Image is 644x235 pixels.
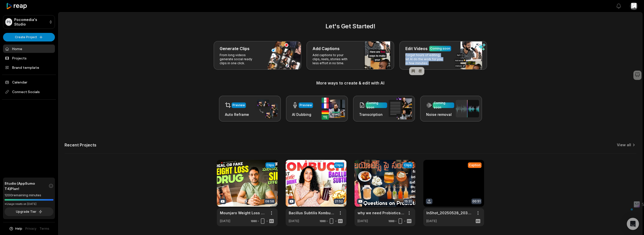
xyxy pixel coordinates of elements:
[292,112,313,117] h3: AI Dubbing
[220,46,250,52] h3: Generate Clips
[225,112,249,117] h3: Auto Reframe
[456,100,479,117] img: noise_removal.png
[39,226,49,231] a: Terms
[3,54,55,62] a: Projects
[5,207,53,216] button: Upgrade Tier
[627,218,639,230] div: Open Intercom Messenger
[367,101,386,110] div: Coming soon
[405,46,428,52] h3: Edit Videos
[313,53,352,65] p: Add captions to your clips, reels, stories with less effort in no time.
[3,63,55,72] a: Brand template
[3,45,55,53] a: Home
[434,101,453,110] div: Coming soon
[65,142,96,147] h2: Recent Projects
[358,210,404,216] a: why we need Probiotics? [PERSON_NAME], Kimchi, Kombucha, Sauerkraut, Milk Kefir, Water Kefir, Wha...
[5,202,53,206] div: *Usage resets on [DATE]
[3,87,55,96] span: Connect Socials
[25,226,36,231] a: Privacy
[322,98,345,120] img: ai_dubbing.png
[5,193,53,198] div: 1200 remaining minutes
[15,226,22,231] span: Help
[389,98,412,119] img: transcription.png
[220,210,266,216] a: Mounjaro Weight Loss Drug : Real or Fake | Side Effects | Impact on Gut Health @MrMadhav
[220,53,259,65] p: From long videos generate social ready clips in one click.
[65,80,636,86] h3: More ways to create & edit with AI
[426,112,454,117] h3: Noise removal
[65,22,636,31] h2: Let's Get Started!
[9,226,22,231] button: Help
[233,103,245,108] div: Preview
[300,103,312,108] div: Preview
[255,99,278,119] img: auto_reframe.png
[14,17,47,27] p: Pocomedia's Studio
[359,112,387,117] h3: Transcription
[430,46,450,51] div: Coming soon
[5,181,49,191] span: Studio (AppSumo T4) Plan!
[3,33,55,41] button: Create Project
[313,46,340,52] h3: Add Captions
[5,18,12,26] div: PS
[289,210,335,216] a: Bacillus Subtilis Kombucha: The Best Probiotic Fizzy Drink for Gut Health | @TeluguSupermoms
[3,78,55,86] a: Calendar
[405,53,445,65] p: Forget hours of editing, let AI do the work for you in few minutes.
[426,210,473,216] a: InShot_20250528_203459213
[617,142,631,147] a: View all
